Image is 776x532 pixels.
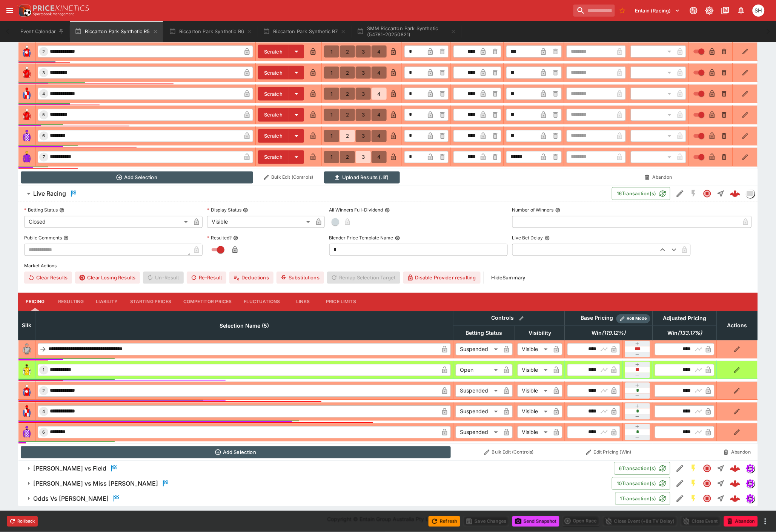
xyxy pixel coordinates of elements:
[714,492,728,506] button: Straight
[33,465,106,473] h6: [PERSON_NAME] vs Field
[687,187,701,201] button: SGM Disabled
[746,189,755,198] div: liveracing
[41,409,47,414] span: 4
[21,343,33,356] img: blank-silk.png
[324,172,400,184] button: Upload Results (.lif)
[277,272,324,284] button: Substitutions
[703,189,712,198] svg: Closed
[187,272,226,284] button: Re-Result
[18,491,615,506] button: Odds Vs [PERSON_NAME]
[324,88,339,100] button: 1
[673,462,687,475] button: Edit Detail
[728,461,743,476] a: 3bb9bc20-a128-4783-8874-58642f1e9977
[233,236,238,241] button: Resulted?
[24,216,191,228] div: Closed
[238,293,286,311] button: Fluctuations
[517,314,527,323] button: Bulk edit
[701,462,714,475] button: Closed
[41,155,46,160] span: 7
[258,129,289,143] button: Scratch
[615,492,670,505] button: 1Transaction(s)
[429,516,460,527] button: Refresh
[21,88,33,100] img: runner 4
[324,130,339,142] button: 1
[518,406,550,418] div: Visible
[673,477,687,491] button: Edit Detail
[701,477,714,491] button: Closed
[372,109,387,121] button: 4
[340,109,355,121] button: 2
[352,21,461,42] button: SMM Riccarton Park Synthetic (54781-20250821)
[33,480,158,488] h6: [PERSON_NAME] vs Miss [PERSON_NAME]
[612,187,670,200] button: 16Transaction(s)
[730,189,741,199] img: logo-cerberus--red.svg
[746,464,755,473] div: simulator
[703,494,712,503] svg: Closed
[719,4,732,17] button: Documentation
[730,494,741,504] img: logo-cerberus--red.svg
[340,151,355,163] button: 2
[578,314,616,323] div: Base Pricing
[673,492,687,506] button: Edit Detail
[631,172,687,184] button: Abandon
[21,130,33,142] img: runner 6
[63,236,69,241] button: Public Comments
[143,272,183,284] span: Un-Result
[512,235,543,241] p: Live Bet Delay
[124,293,177,311] button: Starting Prices
[724,517,758,524] span: Mark an event as closed and abandoned.
[518,426,550,438] div: Visible
[687,492,701,506] button: SGM Enabled
[750,2,767,19] button: Scott Hunt
[207,207,241,213] p: Display Status
[520,329,559,338] span: Visibility
[258,87,289,101] button: Scratch
[372,88,387,100] button: 4
[545,236,550,241] button: Live Bet Delay
[33,495,109,503] h6: Odds Vs [PERSON_NAME]
[761,517,770,526] button: more
[403,272,481,284] button: Disable Provider resulting
[616,314,650,323] div: Show/hide Price Roll mode configuration.
[703,4,716,17] button: Toggle light/dark mode
[678,329,702,338] em: ( 133.17 %)
[385,208,390,213] button: All Winners Full-Dividend
[518,343,550,356] div: Visible
[356,46,371,58] button: 3
[717,311,758,340] th: Actions
[41,368,46,373] span: 1
[456,364,501,376] div: Open
[24,261,752,272] label: Market Actions
[746,480,754,488] img: simulator
[455,446,562,458] button: Bulk Edit (Controls)
[356,130,371,142] button: 3
[16,21,69,42] button: Event Calendar
[21,446,451,458] button: Add Selection
[356,88,371,100] button: 3
[714,187,728,201] button: Straight
[453,311,565,326] th: Controls
[728,186,743,201] a: 4c634ccc-cc6a-4c3a-808f-f7fdd05afeaf
[719,446,755,458] button: Abandon
[730,463,741,474] div: 3bb9bc20-a128-4783-8874-58642f1e9977
[746,479,755,488] div: simulator
[17,3,32,18] img: PriceKinetics Logo
[207,235,232,241] p: Resulted?
[653,311,717,326] th: Adjusted Pricing
[714,462,728,475] button: Straight
[730,463,741,474] img: logo-cerberus--red.svg
[329,235,393,241] p: Blender Price Template Name
[458,329,511,338] span: Betting Status
[340,130,355,142] button: 2
[75,272,140,284] button: Clear Losing Results
[59,208,65,213] button: Betting Status
[372,46,387,58] button: 4
[746,494,755,503] div: simulator
[730,494,741,504] div: e00af545-3005-4975-847e-907804a63015
[562,516,600,526] div: split button
[258,172,319,184] button: Bulk Edit (Controls)
[211,322,277,331] span: Selection Name (5)
[41,91,47,97] span: 4
[21,151,33,163] img: runner 7
[724,516,758,527] button: Abandon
